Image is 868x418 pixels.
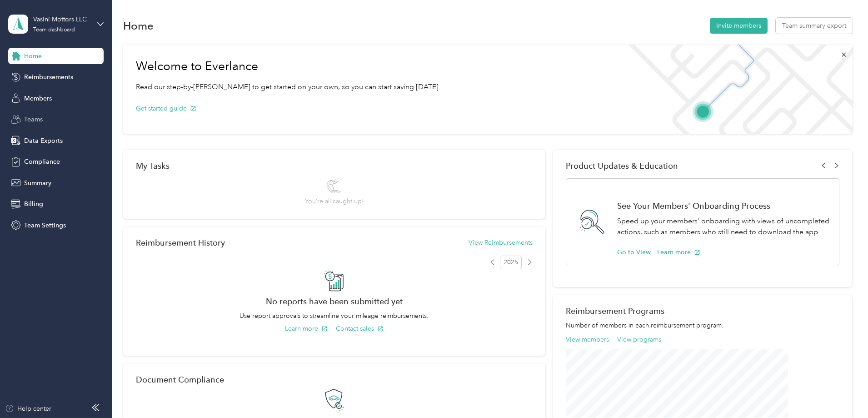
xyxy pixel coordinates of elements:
span: Team Settings [24,221,66,230]
button: View programs [617,335,661,344]
span: Teams [24,115,43,124]
p: Number of members in each reimbursement program. [566,321,839,330]
span: Compliance [24,157,60,166]
span: Data Exports [24,136,63,146]
span: Members [24,94,52,103]
h2: Reimbursement Programs [566,306,839,316]
iframe: Everlance-gr Chat Button Frame [817,367,868,418]
button: Learn more [657,247,700,257]
h1: Home [123,21,154,30]
button: Learn more [285,324,328,333]
span: Home [24,51,42,61]
button: View members [566,335,609,344]
span: Product Updates & Education [566,161,678,171]
h1: Welcome to Everlance [136,59,440,74]
p: Speed up your members' onboarding with views of uncompleted actions, such as members who still ne... [617,216,829,238]
div: My Tasks [136,161,533,171]
h1: See Your Members' Onboarding Process [617,201,829,211]
img: Welcome to everlance [619,45,852,134]
h2: Document Compliance [136,375,224,384]
button: Help center [5,404,51,413]
div: Team dashboard [33,27,75,33]
span: Billing [24,199,43,209]
button: View Reimbursements [469,238,533,247]
button: Contact sales [336,324,384,333]
span: Reimbursements [24,72,73,82]
h2: No reports have been submitted yet [136,297,533,306]
button: Go to View [617,247,651,257]
p: Use report approvals to streamline your mileage reimbursements. [136,311,533,321]
p: Read our step-by-[PERSON_NAME] to get started on your own, so you can start saving [DATE]. [136,81,440,93]
span: You’re all caught up! [305,196,364,206]
span: Summary [24,178,51,188]
button: Get started guide [136,104,196,113]
span: 2025 [500,256,522,269]
button: Team summary export [776,18,853,34]
button: Invite members [710,18,768,34]
h2: Reimbursement History [136,238,225,247]
div: Vasini Mottors LLC [33,15,90,24]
